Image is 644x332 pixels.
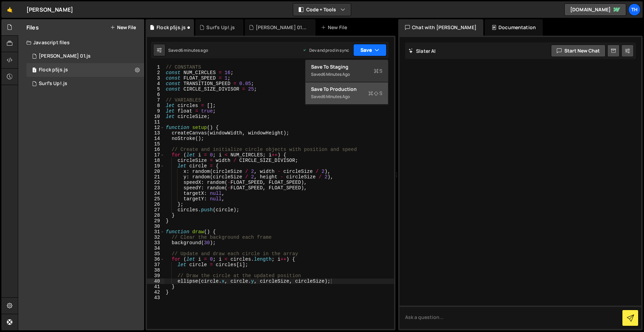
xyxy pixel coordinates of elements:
[147,86,164,92] div: 5
[368,90,382,97] span: S
[39,53,91,59] div: [PERSON_NAME] 01.js
[147,257,164,262] div: 36
[147,224,164,229] div: 30
[311,63,382,70] div: Save to Staging
[323,71,350,77] div: 6 minutes ago
[147,273,164,278] div: 39
[147,70,164,75] div: 2
[147,295,164,300] div: 43
[302,47,349,53] div: Dev and prod in sync
[147,136,164,141] div: 14
[181,47,208,53] div: 6 minutes ago
[398,19,483,36] div: Chat with [PERSON_NAME]
[323,94,350,99] div: 6 minutes ago
[147,207,164,213] div: 27
[551,45,606,57] button: Start new chat
[306,60,388,82] button: Save to StagingS Saved6 minutes ago
[39,67,68,73] div: Flock p5js.js
[147,174,164,180] div: 21
[147,97,164,103] div: 7
[147,75,164,81] div: 3
[147,202,164,207] div: 26
[147,284,164,289] div: 41
[147,191,164,196] div: 24
[374,68,382,74] span: S
[293,3,351,16] button: Code + Tools
[306,82,388,105] button: Save to ProductionS Saved6 minutes ago
[206,24,235,31] div: Surf's Up!.js
[147,185,164,191] div: 23
[147,268,164,273] div: 38
[32,68,36,73] span: 1
[147,180,164,185] div: 22
[147,169,164,174] div: 20
[256,24,307,31] div: [PERSON_NAME] 01.js
[1,1,18,18] a: 🤙
[147,251,164,257] div: 35
[110,25,136,30] button: New File
[311,93,382,101] div: Saved
[147,130,164,136] div: 13
[147,81,164,86] div: 4
[564,3,626,16] a: [DOMAIN_NAME]
[409,48,436,54] h2: Slater AI
[147,213,164,218] div: 28
[147,119,164,125] div: 11
[321,24,350,31] div: New File
[18,36,144,49] div: Javascript files
[147,229,164,235] div: 31
[26,49,144,63] div: 17106/47176.js
[26,77,144,91] div: 17106/47318.js
[147,240,164,246] div: 33
[311,86,382,93] div: Save to Production
[147,114,164,119] div: 10
[147,103,164,108] div: 8
[147,235,164,240] div: 32
[147,108,164,114] div: 9
[147,92,164,97] div: 6
[311,70,382,79] div: Saved
[147,125,164,130] div: 12
[147,152,164,158] div: 17
[157,24,186,31] div: Flock p5js.js
[147,262,164,268] div: 37
[147,246,164,251] div: 34
[485,19,543,36] div: Documentation
[147,218,164,224] div: 29
[147,196,164,202] div: 25
[168,47,208,53] div: Saved
[147,141,164,147] div: 15
[147,289,164,295] div: 42
[147,64,164,70] div: 1
[26,24,39,31] h2: Files
[147,158,164,163] div: 18
[147,147,164,152] div: 16
[26,5,73,14] div: [PERSON_NAME]
[353,44,387,56] button: Save
[147,163,164,169] div: 19
[26,63,144,77] div: Flock p5js.js
[628,3,641,16] a: Th
[39,81,67,87] div: Surf's Up!.js
[147,278,164,284] div: 40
